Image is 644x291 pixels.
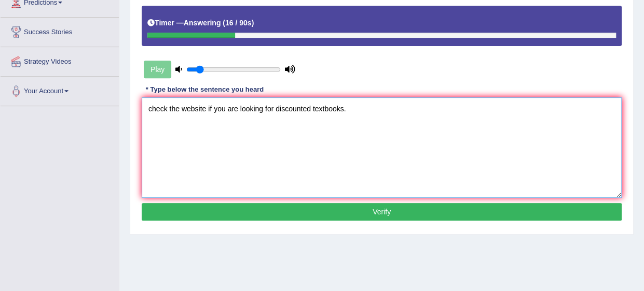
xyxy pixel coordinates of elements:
[1,18,119,43] a: Success Stories
[142,203,622,221] button: Verify
[225,19,252,27] b: 16 / 90s
[142,85,268,95] div: * Type below the sentence you heard
[184,19,221,27] b: Answering
[1,47,119,73] a: Strategy Videos
[252,19,254,27] b: )
[223,19,225,27] b: (
[147,19,254,27] h5: Timer —
[1,77,119,103] a: Your Account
